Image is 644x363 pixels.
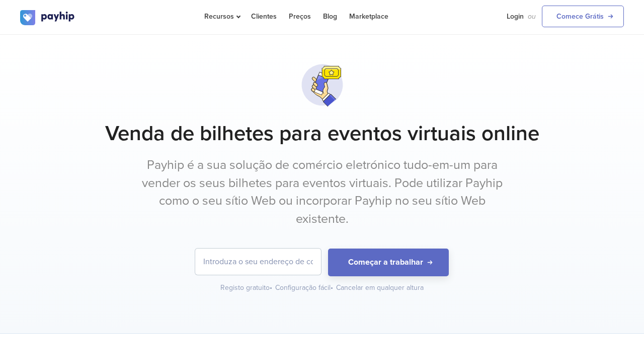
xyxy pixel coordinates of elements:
div: Cancelar em qualquer altura [336,283,424,293]
span: • [270,283,272,292]
a: Comece Grátis [542,6,624,27]
img: svg+xml;utf8,%3Csvg%20viewBox%3D%220%200%20100%20100%22%20xmlns%3D%22http%3A%2F%2Fwww.w3.org%2F20... [297,60,348,111]
span: • [331,283,333,292]
p: Payhip é a sua solução de comércio eletrónico tudo-em-um para vender os seus bilhetes para evento... [133,156,511,228]
button: Começar a trabalhar [328,249,449,276]
input: Introduza o seu endereço de correio eletrónico [195,249,321,275]
div: Configuração fácil [275,283,334,293]
div: Registo gratuito [220,283,273,293]
img: logo.svg [20,10,75,25]
span: Recursos [204,12,239,21]
h1: Venda de bilhetes para eventos virtuais online [20,121,624,146]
